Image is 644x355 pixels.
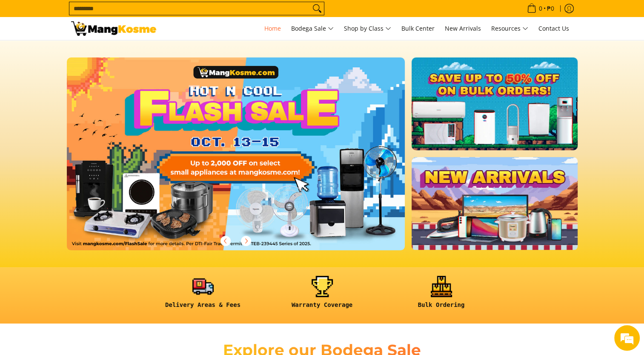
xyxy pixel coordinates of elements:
img: Mang Kosme: Your Home Appliances Warehouse Sale Partner! [71,21,156,36]
a: More [67,57,432,264]
a: <h6><strong>Warranty Coverage</strong></h6> [267,276,378,315]
span: • [524,4,557,13]
nav: Main Menu [165,17,573,40]
span: Resources [491,23,528,34]
a: Contact Us [534,17,573,40]
a: Bodega Sale [287,17,338,40]
button: Next [237,232,255,250]
span: Bodega Sale [291,23,334,34]
span: Contact Us [538,24,569,32]
button: Search [310,2,324,15]
span: Shop by Class [344,23,391,34]
a: New Arrivals [441,17,485,40]
span: 0 [538,6,544,11]
span: ₱0 [546,6,555,11]
span: Bulk Center [401,24,435,32]
a: Shop by Class [340,17,395,40]
a: Home [260,17,285,40]
span: New Arrivals [445,24,481,32]
a: <h6><strong>Delivery Areas & Fees</strong></h6> [148,276,258,315]
a: <h6><strong>Bulk Ordering</strong></h6> [386,276,497,315]
button: Previous [216,232,235,250]
a: Resources [487,17,532,40]
a: Bulk Center [397,17,439,40]
span: Home [264,24,281,32]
